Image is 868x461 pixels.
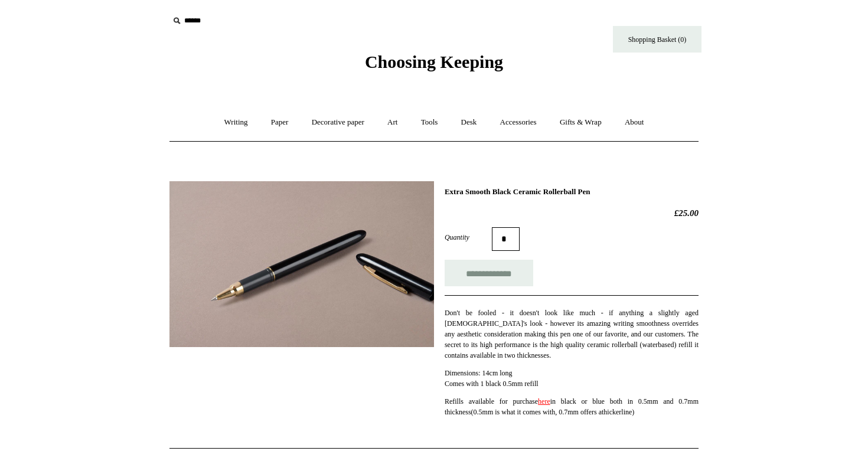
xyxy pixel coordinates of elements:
a: Desk [451,107,488,138]
a: Decorative paper [301,107,375,138]
a: About [614,107,655,138]
a: Accessories [490,107,547,138]
a: Writing [214,107,259,138]
a: Shopping Basket (0) [613,26,701,53]
label: Quantity [445,232,492,243]
span: (0.5mm is what it comes with, 0.7mm offers a [471,408,602,416]
img: Extra Smooth Black Ceramic Rollerball Pen [169,181,434,347]
h1: Extra Smooth Black Ceramic Rollerball Pen [445,187,699,197]
span: Choosing Keeping [365,52,503,71]
a: here [538,397,550,406]
span: line [621,408,632,416]
a: Tools [410,107,449,138]
p: Dimensions: 14cm long Comes with 1 black 0.5mm refill [445,368,699,389]
p: Don't be fooled - it doesn't look like much - if anything a slightly aged [DEMOGRAPHIC_DATA]'s lo... [445,308,699,361]
a: Choosing Keeping [365,61,503,70]
h2: £25.00 [445,208,699,218]
a: Gifts & Wrap [549,107,612,138]
span: thicker [602,408,621,416]
a: Paper [260,107,299,138]
a: Art [377,107,408,138]
p: Refills available for purchase in black or blue both in 0.5mm and 0.7mm thickness ) [445,396,699,417]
